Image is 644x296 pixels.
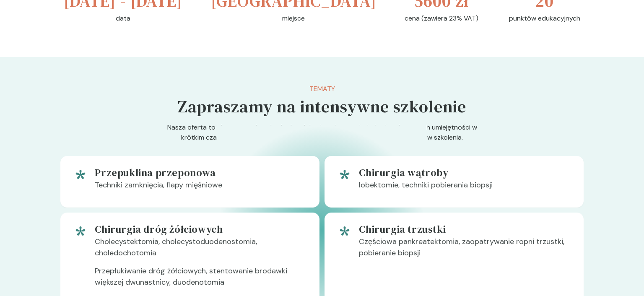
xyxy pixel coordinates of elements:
p: Tematy [178,84,466,94]
p: punktów edukacyjnych [509,13,580,23]
p: miejsce [282,13,305,23]
h5: Chirurgia trzustki [359,223,570,236]
p: Cholecystektomia, cholecystoduodenostomia, choledochotomia [95,236,306,265]
p: Nasza oferta to niepowtarzalna okazja do zdobycia najnowszej wiedzy i praktycznych umiejętności w... [161,122,483,156]
p: lobektomie, techniki pobierania biopsji [359,179,570,197]
p: data [116,13,130,23]
h5: Chirurgia dróg żółciowych [95,223,306,236]
p: cena (zawiera 23% VAT) [405,13,478,23]
h5: Przepuklina przeponowa [95,166,306,179]
h5: Chirurgia wątroby [359,166,570,179]
p: Techniki zamknięcia, flapy mięśniowe [95,179,306,197]
h5: Zapraszamy na intensywne szkolenie [178,94,466,119]
p: Częściowa pankreatektomia, zaopatrywanie ropni trzustki, pobieranie biopsji [359,236,570,265]
p: Przepłukiwanie dróg żółciowych, stentowanie brodawki większej dwunastnicy, duodenotomia [95,265,306,295]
